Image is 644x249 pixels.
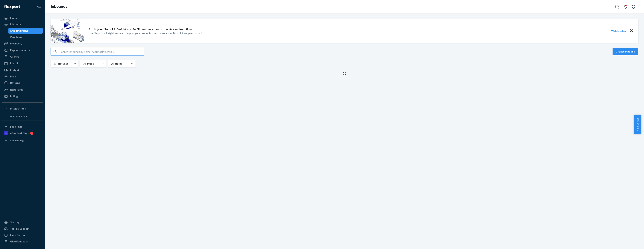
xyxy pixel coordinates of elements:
[8,34,43,40] a: Problems
[10,42,22,45] div: Inventory
[2,138,43,144] a: Add Fast Tag
[2,73,43,79] a: Prep
[111,62,111,66] input: All states
[83,62,83,66] input: All types
[10,220,21,224] div: Settings
[10,75,16,78] div: Prep
[10,29,28,33] div: Shipping Plans
[10,131,29,135] div: eBay Fast Tags
[35,3,43,10] button: Close Navigation
[2,130,43,136] a: eBay Fast Tags
[634,115,641,134] button: Help Center
[54,62,54,66] input: All statuses
[48,1,70,12] ol: breadcrumbs
[89,27,193,31] p: Book your Non-U.S. freight and fulfillment services in one streamlined flow.
[2,226,43,232] a: Talk to Support
[2,238,43,244] button: Give Feedback
[2,106,43,112] button: Integrations
[2,40,43,46] a: Inventory
[10,233,25,237] div: Help Center
[2,80,43,86] a: Returns
[10,114,27,118] div: Add Integration
[10,94,18,98] div: Billing
[51,4,67,9] a: Inbounds
[2,93,43,99] a: Billing
[10,107,26,110] div: Integrations
[10,16,18,20] div: Home
[2,15,43,21] a: Home
[4,5,20,9] img: Flexport logo
[10,22,22,26] div: Inbounds
[2,60,43,66] a: Parcel
[2,21,43,27] a: Inbounds
[2,232,43,238] a: Help Center
[10,125,22,129] div: Fast Tags
[2,47,43,53] a: Replenishments
[629,28,634,34] button: Close
[2,124,43,130] button: Fast Tags
[10,81,20,85] div: Returns
[2,67,43,73] a: Freight
[10,88,23,91] div: Reporting
[2,219,43,225] a: Settings
[8,28,43,34] a: Shipping Plans
[10,227,30,231] div: Talk to Support
[2,87,43,93] a: Reporting
[10,48,30,52] div: Replenishments
[10,55,19,58] div: Orders
[622,3,629,10] button: Open notifications
[2,54,43,60] a: Orders
[2,113,43,119] a: Add Integration
[609,28,628,34] button: Watch video
[89,31,203,35] p: Use Flexport’s freight service to import your products directly from your Non-U.S. supplier or port.
[10,68,19,72] div: Freight
[10,139,24,142] div: Add Fast Tag
[613,48,638,55] button: Create inbound
[10,61,18,65] div: Parcel
[10,35,22,39] div: Problems
[10,240,28,243] div: Give Feedback
[613,3,621,10] button: Open Search Box
[60,48,144,55] input: Search inbounds by name, destination, msku...
[630,3,637,10] button: Open account menu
